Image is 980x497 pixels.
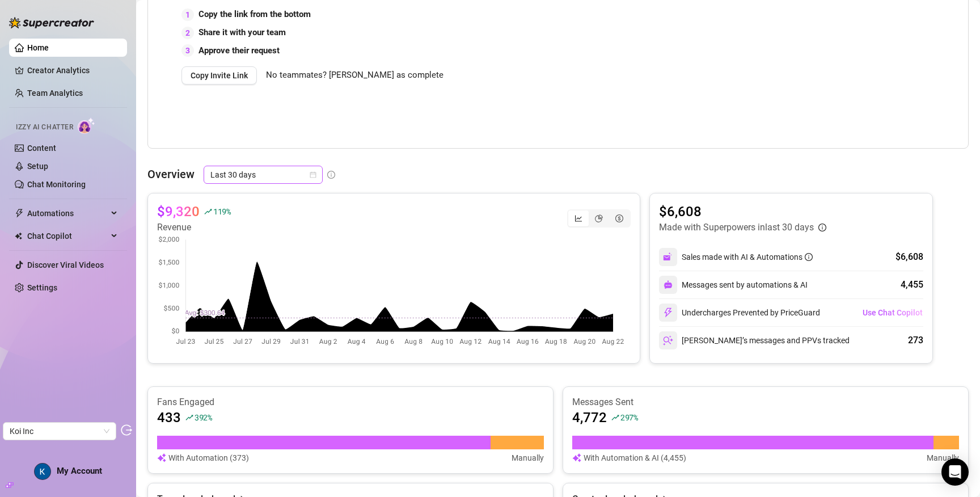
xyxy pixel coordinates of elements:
a: Setup [27,162,48,171]
article: Messages Sent [572,396,959,408]
a: Home [27,43,49,52]
article: Manually [512,452,544,464]
strong: Share it with your team [198,27,286,37]
article: Made with Superpowers in last 30 days [659,221,814,234]
div: Sales made with AI & Automations [682,251,813,263]
article: Fans Engaged [157,396,544,408]
article: 433 [157,408,181,427]
span: Copy Invite Link [191,71,248,80]
span: rise [185,414,193,422]
div: 1 [181,9,194,21]
span: build [6,481,14,489]
article: Manually [927,452,959,464]
strong: Approve their request [198,45,280,56]
span: Use Chat Copilot [863,308,923,317]
span: info-circle [818,224,826,231]
img: svg%3e [663,252,673,262]
span: pie-chart [595,214,603,222]
span: No teammates? [PERSON_NAME] as complete [266,69,443,82]
div: Open Intercom Messenger [941,458,969,486]
img: svg%3e [663,308,673,318]
span: line-chart [575,214,582,222]
span: logout [121,424,132,436]
div: Undercharges Prevented by PriceGuard [659,304,820,322]
a: Chat Monitoring [27,180,86,189]
span: Izzy AI Chatter [16,122,73,133]
article: $9,320 [157,203,200,221]
span: thunderbolt [15,209,24,218]
span: rise [204,208,212,216]
img: svg%3e [663,335,673,346]
article: Revenue [157,221,231,234]
div: Messages sent by automations & AI [659,276,808,294]
a: Creator Analytics [27,61,118,79]
span: dollar-circle [615,214,623,222]
img: logo-BBDzfeDw.svg [9,17,94,28]
div: [PERSON_NAME]’s messages and PPVs tracked [659,331,850,349]
span: calendar [310,171,316,178]
button: Copy Invite Link [181,66,257,85]
span: Automations [27,204,108,222]
span: info-circle [805,253,813,261]
strong: Copy the link from the bottom [198,9,311,19]
img: AI Chatter [78,117,95,134]
img: Chat Copilot [15,232,22,240]
img: ACg8ocKtNY22O1USy5w3J-U_qkGrwgtgyagr4bEe5czvyXv7RDeI6w=s96-c [35,464,50,479]
span: Chat Copilot [27,227,108,245]
a: Team Analytics [27,89,83,98]
a: Settings [27,283,57,292]
img: svg%3e [157,452,166,464]
div: 273 [908,334,923,347]
span: info-circle [327,171,335,179]
article: With Automation (373) [168,452,249,464]
article: 4,772 [572,408,607,427]
article: $6,608 [659,203,826,221]
span: 119 % [213,206,231,217]
article: Overview [147,166,195,183]
span: My Account [57,466,102,476]
div: $6,608 [895,250,923,264]
span: rise [611,414,619,422]
a: Content [27,144,56,153]
span: 297 % [620,412,638,423]
span: Koi Inc [10,423,109,440]
span: 392 % [195,412,212,423]
span: Last 30 days [210,166,316,183]
img: svg%3e [664,280,673,289]
div: 4,455 [901,278,923,292]
img: svg%3e [572,452,581,464]
a: Discover Viral Videos [27,260,104,269]
div: segmented control [567,209,631,228]
div: 2 [181,27,194,39]
div: 3 [181,44,194,57]
article: With Automation & AI (4,455) [584,452,686,464]
button: Use Chat Copilot [862,304,923,322]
